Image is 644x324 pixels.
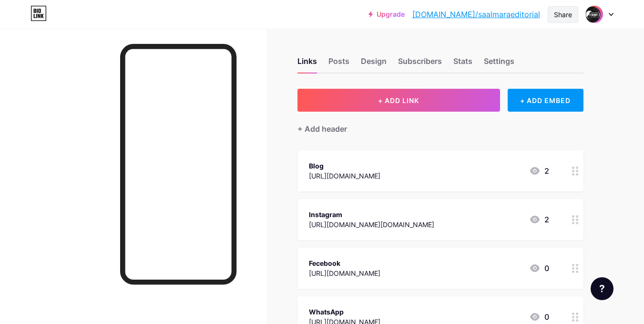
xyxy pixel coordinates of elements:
[309,268,380,278] div: [URL][DOMAIN_NAME]
[508,89,583,112] div: + ADD EMBED
[297,123,347,135] div: + Add header
[309,209,434,219] div: Instagram
[529,214,549,225] div: 2
[309,258,380,268] div: Fecebook
[309,161,380,171] div: Blog
[309,171,380,181] div: [URL][DOMAIN_NAME]
[484,55,514,73] div: Settings
[412,9,540,20] a: [DOMAIN_NAME]/saalmaraeditorial
[297,89,500,112] button: + ADD LINK
[585,5,603,23] img: saalmaraeditorial
[361,55,387,73] div: Design
[309,307,380,317] div: WhatsApp
[529,165,549,177] div: 2
[529,262,549,274] div: 0
[368,10,405,18] a: Upgrade
[453,55,472,73] div: Stats
[398,55,442,73] div: Subscribers
[554,10,572,20] div: Share
[297,55,317,73] div: Links
[328,55,349,73] div: Posts
[378,96,419,105] span: + ADD LINK
[309,219,434,230] div: [URL][DOMAIN_NAME][DOMAIN_NAME]
[529,311,549,323] div: 0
